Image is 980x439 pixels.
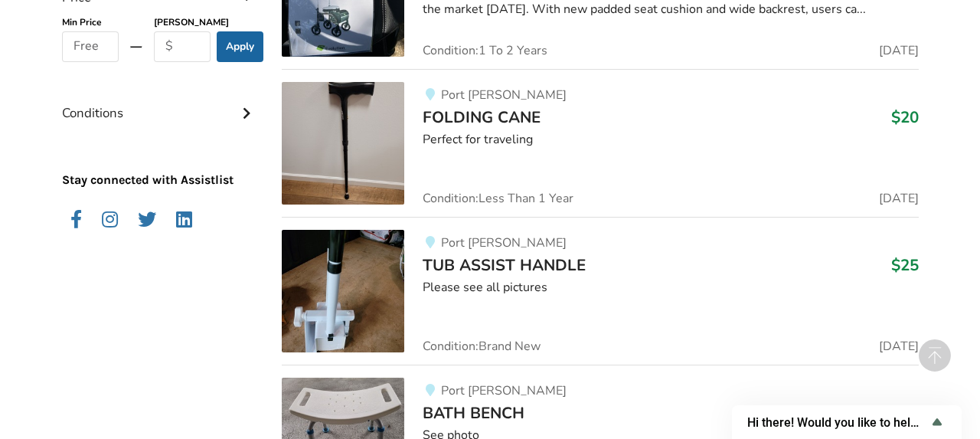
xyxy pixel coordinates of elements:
[441,87,567,103] span: Port [PERSON_NAME]
[282,69,918,217] a: mobility-folding canePort [PERSON_NAME]FOLDING CANE$20Perfect for travelingCondition:Less Than 1 ...
[282,217,918,365] a: bathroom safety-tub assist handlePort [PERSON_NAME]TUB ASSIST HANDLE$25Please see all picturesCon...
[891,403,919,423] h3: $25
[62,129,258,189] p: Stay connected with Assistlist
[441,382,567,399] span: Port [PERSON_NAME]
[891,255,919,275] h3: $25
[282,230,404,352] img: bathroom safety-tub assist handle
[423,106,541,128] span: FOLDING CANE
[423,279,918,296] div: Please see all pictures
[879,44,919,57] span: [DATE]
[62,31,119,62] input: Free
[423,254,586,276] span: TUB ASSIST HANDLE
[891,107,919,127] h3: $20
[62,74,258,129] div: Conditions
[154,16,229,28] b: [PERSON_NAME]
[879,192,919,205] span: [DATE]
[282,82,404,205] img: mobility-folding cane
[423,402,524,424] span: BATH BENCH
[154,31,211,62] input: $
[217,31,263,62] button: Apply
[62,16,102,28] b: Min Price
[423,131,918,149] div: Perfect for traveling
[879,340,919,352] span: [DATE]
[423,340,541,352] span: Condition: Brand New
[441,234,567,251] span: Port [PERSON_NAME]
[747,415,928,430] span: Hi there! Would you like to help us improve AssistList?
[423,192,573,205] span: Condition: Less Than 1 Year
[747,413,946,431] button: Show survey - Hi there! Would you like to help us improve AssistList?
[423,44,547,57] span: Condition: 1 To 2 Years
